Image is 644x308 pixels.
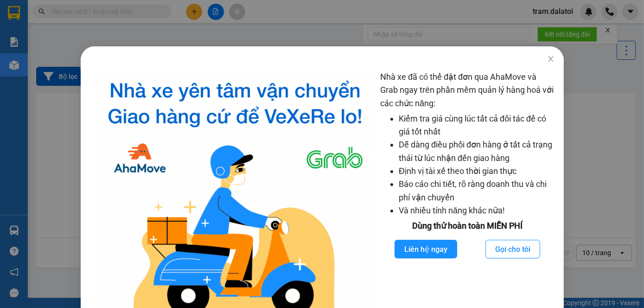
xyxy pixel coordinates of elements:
button: Liên hệ ngay [394,240,457,258]
button: Gọi cho tôi [485,240,540,258]
span: Gọi cho tôi [495,244,530,255]
span: close [547,55,554,63]
div: Dùng thử hoàn toàn MIỄN PHÍ [380,219,555,232]
li: Định vị tài xế theo thời gian thực [399,165,555,178]
li: Dễ dàng điều phối đơn hàng ở tất cả trạng thái từ lúc nhận đến giao hàng [399,138,555,165]
li: Báo cáo chi tiết, rõ ràng doanh thu và chi phí vận chuyển [399,178,555,204]
button: Close [537,46,563,72]
li: Và nhiều tính năng khác nữa! [399,204,555,217]
span: Liên hệ ngay [404,244,447,255]
li: Kiểm tra giá cùng lúc tất cả đối tác để có giá tốt nhất [399,112,555,139]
